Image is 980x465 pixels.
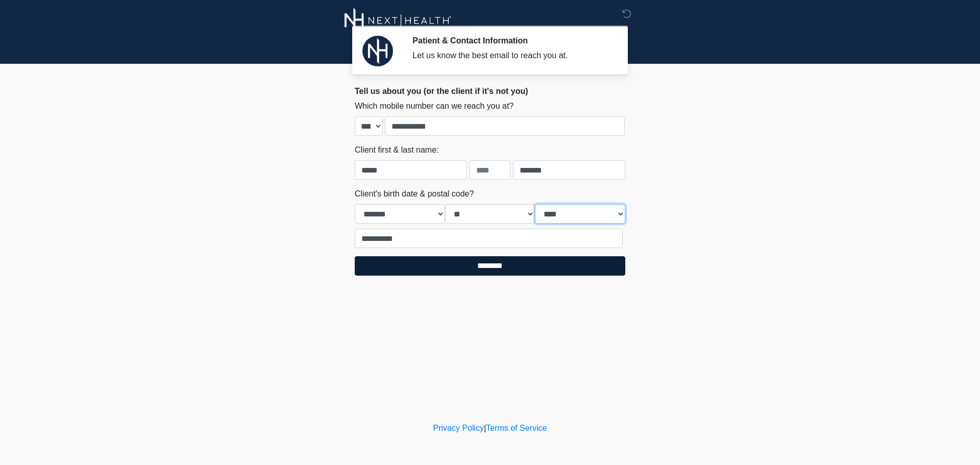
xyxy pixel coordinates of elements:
img: Agent Avatar [362,36,393,66]
a: Privacy Policy [433,424,484,432]
a: | [484,424,486,432]
label: Client first & last name: [355,144,439,156]
h2: Tell us about you (or the client if it's not you) [355,86,625,96]
div: Let us know the best email to reach you at. [412,50,610,62]
a: Terms of Service [486,424,547,432]
img: Next Beauty Logo [345,8,452,33]
label: Which mobile number can we reach you at? [355,100,513,112]
label: Client's birth date & postal code? [355,188,474,200]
